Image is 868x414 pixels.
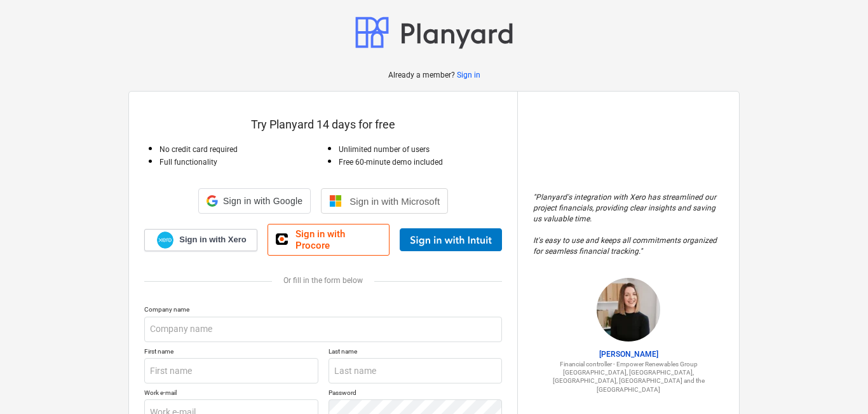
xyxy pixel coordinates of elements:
p: Financial controller - Empower Renewables Group [533,360,724,368]
p: Free 60-minute demo included [339,157,503,168]
img: Xero logo [157,231,173,249]
span: Sign in with Microsoft [349,196,440,207]
div: Or fill in the form below [144,276,502,285]
a: Sign in with Procore [268,224,390,256]
p: Unlimited number of users [339,144,503,155]
span: Sign in with Google [223,196,302,206]
p: " Planyard's integration with Xero has streamlined our project financials, providing clear insigh... [533,192,724,258]
a: Sign in with Xero [144,229,257,251]
p: Work e-mail [144,389,318,399]
img: Microsoft logo [329,195,342,207]
img: Sharon Brown [597,278,660,342]
p: Already a member? [388,70,457,81]
p: Company name [144,305,502,316]
input: Company name [144,317,502,342]
p: No credit card required [159,144,323,155]
span: Sign in with Procore [295,228,381,251]
p: Try Planyard 14 days for free [144,117,502,132]
a: Sign in [457,70,480,81]
p: [GEOGRAPHIC_DATA], [GEOGRAPHIC_DATA], [GEOGRAPHIC_DATA], [GEOGRAPHIC_DATA] and the [GEOGRAPHIC_DATA] [533,368,724,394]
p: First name [144,347,318,358]
input: First name [144,358,318,383]
p: Last name [329,347,503,358]
input: Last name [329,358,503,383]
p: Full functionality [159,157,323,168]
div: Sign in with Google [198,188,311,214]
span: Sign in with Xero [179,234,246,245]
p: Password [329,389,503,399]
p: [PERSON_NAME] [533,349,724,360]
